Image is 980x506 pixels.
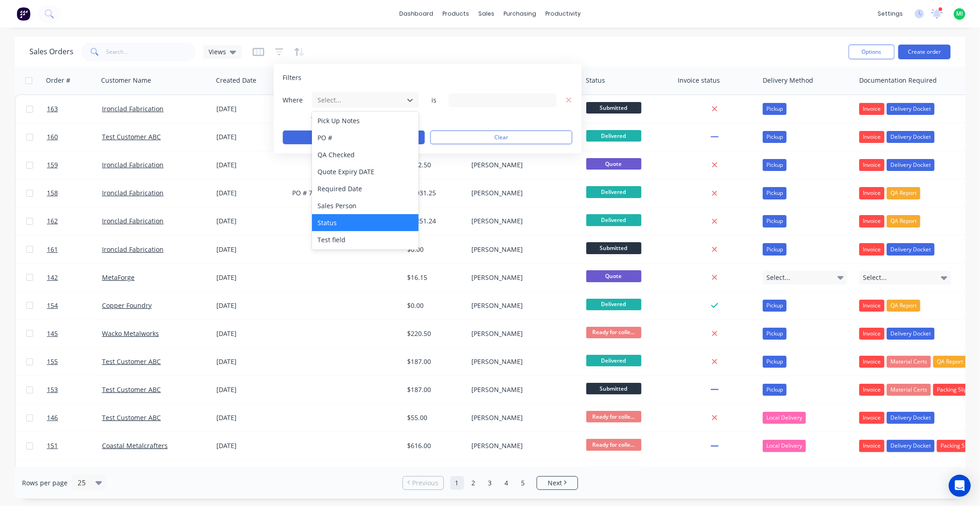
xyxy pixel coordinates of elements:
[102,245,164,254] a: Ironclad Fabrication
[586,214,641,226] span: Delivered
[859,440,977,452] button: InvoiceDelivery DocketPacking Slips
[890,188,917,198] span: QA Report
[431,131,572,144] button: Clear
[47,104,58,114] span: 163
[586,411,641,422] span: Ready for colle...
[763,103,787,115] div: Pickup
[890,385,927,394] span: Material Certs
[863,441,881,450] span: Invoice
[283,95,311,104] span: Where
[763,187,787,199] div: Pickup
[471,441,573,450] div: [PERSON_NAME]
[586,383,641,394] span: Submitted
[586,355,641,366] span: Delivered
[586,242,641,254] span: Submitted
[395,7,438,21] a: dashboard
[763,356,787,368] div: Pickup
[47,245,58,254] span: 161
[859,356,967,368] button: InvoiceMaterial CertsQA Report
[47,441,58,450] span: 151
[47,216,58,226] span: 162
[102,104,164,113] a: Ironclad Fabrication
[407,385,461,394] div: $187.00
[859,243,935,255] button: InvoiceDelivery Docket
[890,104,931,114] span: Delivery Docket
[471,413,573,422] div: [PERSON_NAME]
[217,441,285,450] div: [DATE]
[407,188,461,198] div: $1,031.25
[312,163,419,180] div: Quote Expiry DATE
[890,245,931,254] span: Delivery Docket
[890,301,917,310] span: QA Report
[949,475,971,497] div: Open Intercom Messenger
[425,95,443,104] span: is
[471,357,573,366] div: [PERSON_NAME]
[471,216,573,226] div: [PERSON_NAME]
[209,47,226,57] span: Views
[407,160,461,170] div: $412.50
[766,273,790,282] span: Select...
[863,132,881,142] span: Invoice
[102,413,161,422] a: Test Customer ABC
[471,385,573,394] div: [PERSON_NAME]
[47,404,102,432] a: 146
[47,236,102,263] a: 161
[17,7,30,21] img: Factory
[471,160,573,170] div: [PERSON_NAME]
[541,7,585,21] div: productivity
[102,357,161,366] a: Test Customer ABC
[312,214,419,231] div: Status
[29,47,74,56] h1: Sales Orders
[46,76,70,85] div: Order #
[940,441,974,450] span: Packing Slips
[890,132,931,142] span: Delivery Docket
[586,439,641,450] span: Ready for colle...
[863,216,881,226] span: Invoice
[47,432,102,460] a: 151
[859,159,935,171] button: InvoiceDelivery Docket
[47,132,58,142] span: 160
[471,301,573,310] div: [PERSON_NAME]
[890,441,931,450] span: Delivery Docket
[312,112,419,129] div: Pick Up Notes
[890,216,917,226] span: QA Report
[586,327,641,338] span: Ready for colle...
[407,301,461,310] div: $0.00
[859,76,937,85] div: Documentation Required
[412,478,438,488] span: Previous
[407,245,461,254] div: $0.00
[102,441,168,450] a: Coastal Metalcrafters
[516,476,530,490] a: Page 5
[283,131,425,144] button: Apply
[107,43,196,61] input: Search...
[47,292,102,319] a: 154
[47,95,102,123] a: 163
[47,123,102,151] a: 160
[102,160,164,169] a: Ironclad Fabrication
[537,478,578,488] a: Next page
[586,299,641,310] span: Delivered
[474,7,499,21] div: sales
[47,179,102,207] a: 158
[283,73,302,82] span: Filters
[312,114,419,121] button: add
[47,348,102,375] a: 155
[586,76,605,85] div: Status
[763,328,787,340] div: Pickup
[217,273,285,282] div: [DATE]
[407,357,461,366] div: $187.00
[763,131,787,143] div: Pickup
[217,413,285,422] div: [DATE]
[102,273,135,282] a: MetaForge
[293,188,395,198] div: PO # 78
[956,10,963,18] span: MI
[499,7,541,21] div: purchasing
[849,45,895,59] button: Options
[312,231,419,248] div: Test field
[859,103,935,115] button: InvoiceDelivery Docket
[47,160,58,170] span: 159
[217,104,285,114] div: [DATE]
[483,476,497,490] a: Page 3
[863,160,881,170] span: Invoice
[438,7,474,21] div: products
